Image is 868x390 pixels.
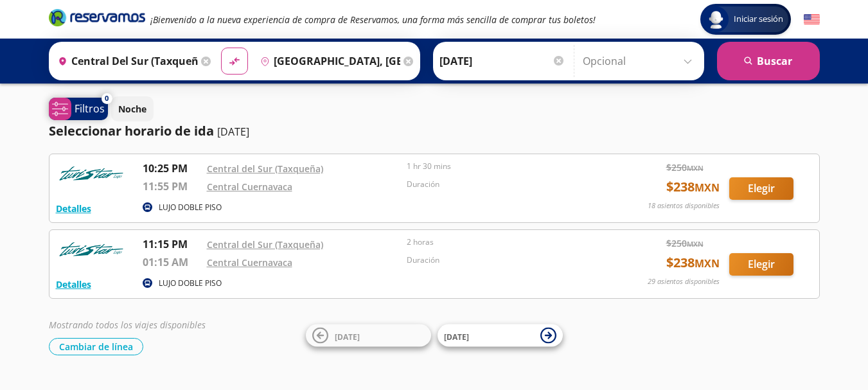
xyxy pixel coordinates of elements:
[143,179,200,194] p: 11:55 PM
[444,331,469,342] span: [DATE]
[335,331,360,342] span: [DATE]
[49,319,206,331] em: Mostrando todos los viajes disponibles
[687,239,704,249] small: MXN
[648,276,720,287] p: 29 asientos disponibles
[159,202,222,213] p: LUJO DOBLE PISO
[53,45,198,77] input: Buscar Origen
[143,161,200,176] p: 10:25 PM
[804,12,820,28] button: English
[729,13,788,26] span: Iniciar sesión
[438,324,563,347] button: [DATE]
[407,161,601,172] p: 1 hr 30 mins
[56,161,127,186] img: RESERVAMOS
[407,236,601,248] p: 2 horas
[111,96,154,121] button: Noche
[729,177,793,200] button: Elegir
[56,236,127,262] img: RESERVAMOS
[49,98,108,120] button: 0Filtros
[207,181,292,193] a: Central Cuernavaca
[729,253,793,276] button: Elegir
[666,161,704,174] span: $ 250
[105,93,109,104] span: 0
[583,45,698,77] input: Opcional
[49,121,214,141] p: Seleccionar horario de ida
[666,253,720,272] span: $ 238
[687,163,704,173] small: MXN
[217,124,249,139] p: [DATE]
[207,256,292,269] a: Central Cuernavaca
[143,236,200,252] p: 11:15 PM
[150,13,596,26] em: ¡Bienvenido a la nueva experiencia de compra de Reservamos, una forma más sencilla de comprar tus...
[717,42,820,80] button: Buscar
[695,256,720,270] small: MXN
[666,177,720,197] span: $ 238
[255,45,400,77] input: Buscar Destino
[143,254,200,270] p: 01:15 AM
[306,324,431,347] button: [DATE]
[695,181,720,195] small: MXN
[159,278,222,289] p: LUJO DOBLE PISO
[439,45,565,77] input: Elegir Fecha
[75,101,105,116] p: Filtros
[207,163,323,175] a: Central del Sur (Taxqueña)
[49,338,143,355] button: Cambiar de línea
[207,238,323,251] a: Central del Sur (Taxqueña)
[49,8,145,27] i: Brand Logo
[49,8,145,31] a: Brand Logo
[648,200,720,211] p: 18 asientos disponibles
[666,236,704,250] span: $ 250
[118,102,146,116] p: Noche
[407,254,601,266] p: Duración
[407,179,601,190] p: Duración
[56,278,91,291] button: Detalles
[56,202,91,215] button: Detalles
